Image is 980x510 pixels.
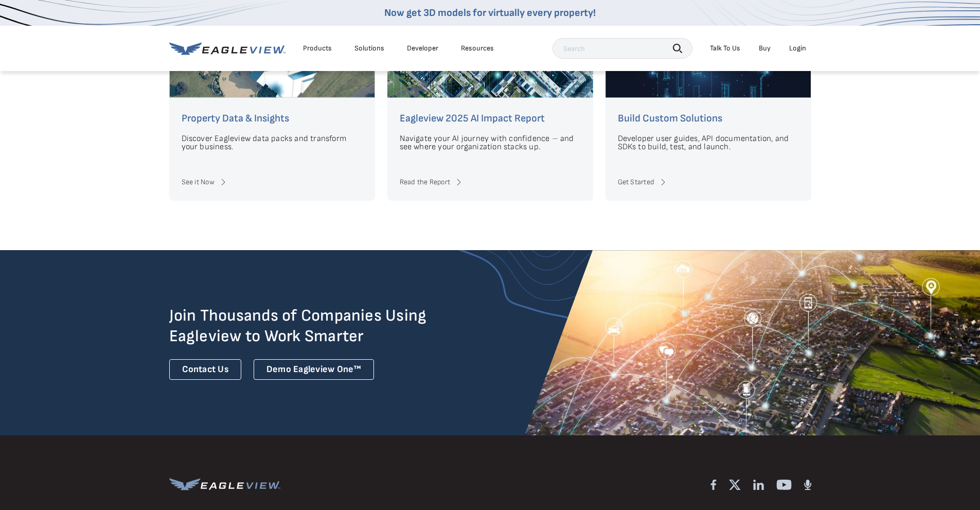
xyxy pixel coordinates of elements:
input: Search [553,38,692,59]
div: Talk To Us [710,44,740,53]
h4: Eagleview 2025 AI Impact Report [400,110,581,127]
h2: Join Thousands of Companies Using Eagleview to Work Smarter [169,306,434,347]
h4: Property Data & Insights [182,110,363,127]
a: Read the Report [400,176,581,188]
div: Demo Eagleview One™ [254,359,375,380]
a: Buy [759,44,771,53]
div: Login [789,44,806,53]
p: Navigate your AI journey with confidence – and see where your organization stacks up. [400,135,581,151]
div: Products [303,44,332,53]
p: Discover Eagleview data packs and transform your business. [182,135,363,151]
a: Get Started [618,176,799,188]
a: Now get 3D models for virtually every property! [384,7,596,19]
a: Contact Us [169,359,241,380]
p: Developer user guides, API documentation, and SDKs to build, test, and launch. [618,135,799,151]
div: Resources [461,44,494,53]
a: See it Now [182,176,363,188]
div: Solutions [354,44,384,53]
h4: Build Custom Solutions [618,110,799,127]
a: Developer [407,44,438,53]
